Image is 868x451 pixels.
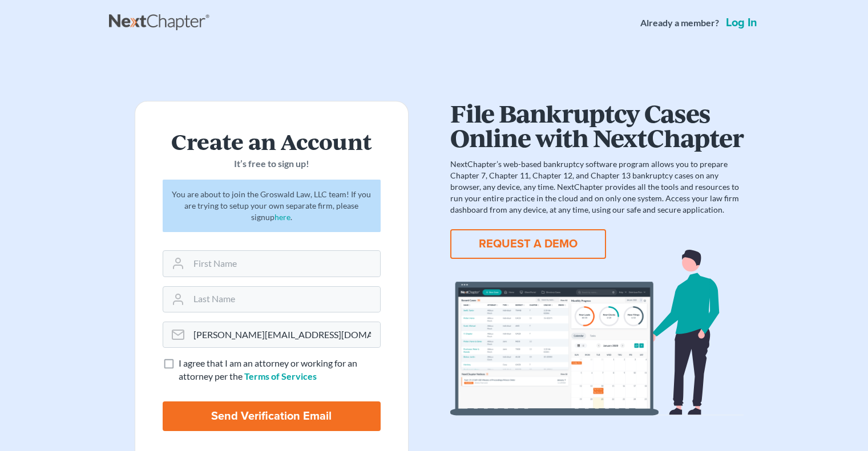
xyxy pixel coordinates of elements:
a: Terms of Services [244,371,317,381]
input: Last Name [189,287,380,312]
input: Send Verification Email [163,401,381,431]
button: REQUEST A DEMO [450,229,606,259]
h2: Create an Account [163,129,381,153]
input: Email Address [189,322,380,347]
span: I agree that I am an attorney or working for an attorney per the [179,357,357,381]
div: You are about to join the Groswald Law, LLC team! If you are trying to setup your own separate fi... [163,180,381,232]
p: NextChapter’s web-based bankruptcy software program allows you to prepare Chapter 7, Chapter 11, ... [450,159,744,216]
p: It’s free to sign up! [163,157,381,170]
h1: File Bankruptcy Cases Online with NextChapter [450,101,744,149]
a: here [274,212,290,222]
img: dashboard-867a026336fddd4d87f0941869007d5e2a59e2bc3a7d80a2916e9f42c0117099.svg [450,250,744,416]
a: Log in [724,17,760,29]
input: First Name [189,251,380,276]
strong: Already a member? [640,17,719,30]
